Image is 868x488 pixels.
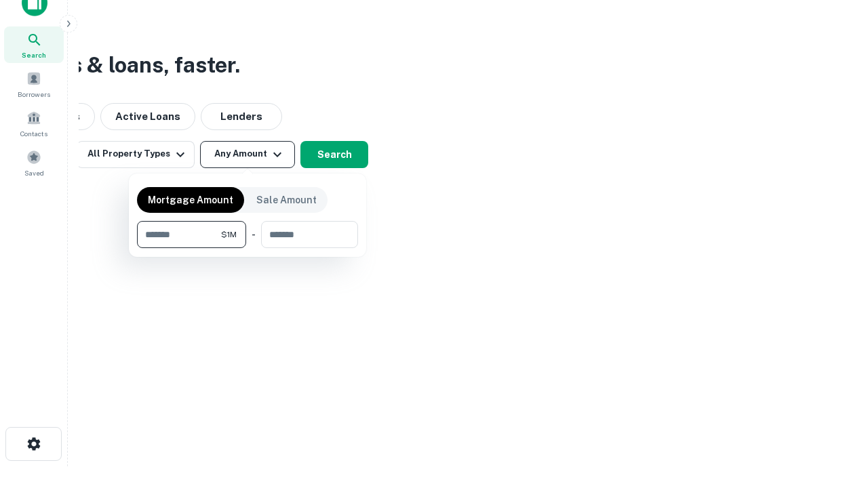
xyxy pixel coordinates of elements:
[256,192,317,207] p: Sale Amount
[252,221,256,248] div: -
[221,228,237,241] span: $1M
[148,192,233,207] p: Mortgage Amount
[800,380,868,445] iframe: Chat Widget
